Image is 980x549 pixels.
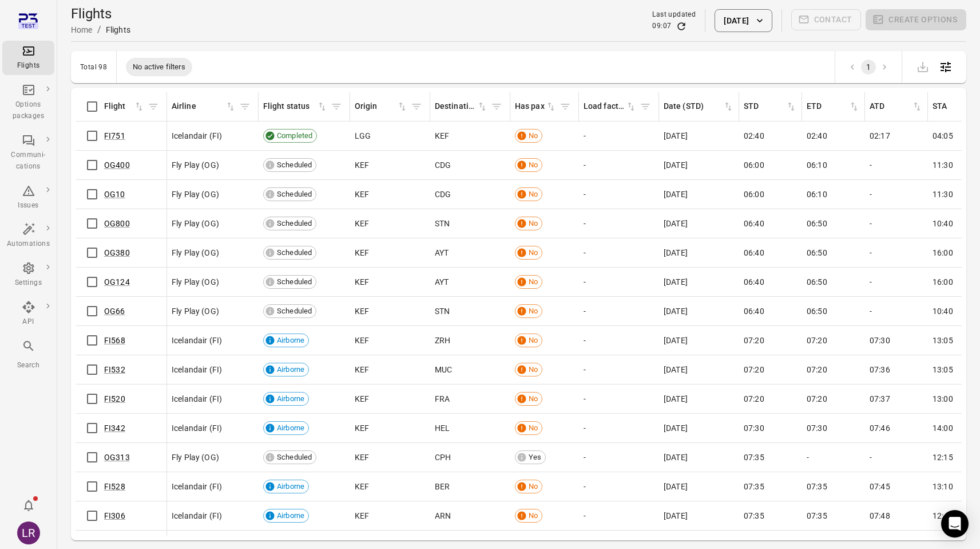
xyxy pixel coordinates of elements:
div: Sort by has pax in ascending order [515,100,557,113]
div: Sort by origin in ascending order [355,100,408,113]
span: 07:20 [807,364,827,375]
span: [DATE] [664,247,688,258]
a: FI751 [104,131,125,140]
span: 14:00 [933,422,953,434]
span: 07:48 [870,510,890,521]
span: KEF [355,305,369,317]
span: 07:35 [744,481,764,492]
div: Flights [7,60,50,72]
span: No [525,510,542,521]
a: OG313 [104,453,130,462]
span: MUC [435,364,452,375]
span: [DATE] [664,276,688,288]
div: Settings [7,277,50,289]
span: AYT [435,276,449,288]
nav: Breadcrumbs [71,23,130,37]
span: KEF [355,247,369,258]
div: Issues [7,200,50,211]
a: OG10 [104,190,125,199]
span: ATD [870,100,923,113]
span: Icelandair (FI) [172,364,222,375]
button: Filter by destination [488,98,505,115]
span: Scheduled [273,452,316,463]
div: Sort by airline in ascending order [172,100,236,113]
button: Filter by load factor [637,98,654,115]
span: 07:37 [870,393,890,405]
span: Fly Play (OG) [172,189,219,200]
span: 07:20 [807,335,827,346]
div: - [870,247,923,258]
span: Airborne [273,393,308,405]
div: - [584,393,654,405]
a: Communi-cations [2,130,54,176]
span: 02:17 [870,130,890,142]
a: OG800 [104,219,130,228]
div: - [807,452,860,463]
span: 07:35 [807,510,827,521]
span: No [525,364,542,375]
span: No [525,247,542,258]
span: 13:00 [933,393,953,405]
div: Sort by ATD in ascending order [870,100,923,113]
span: Has pax [515,100,557,113]
span: Fly Play (OG) [172,452,219,463]
div: - [870,189,923,200]
span: KEF [355,189,369,200]
span: Filter by has pax [557,98,574,115]
span: 06:40 [744,247,764,258]
span: ETD [807,100,860,113]
span: 07:30 [870,335,890,346]
a: Flights [2,41,54,75]
span: 07:20 [744,393,764,405]
div: ETD [807,100,848,113]
div: - [584,159,654,171]
span: Fly Play (OG) [172,247,219,258]
span: Airborne [273,510,308,521]
span: [DATE] [664,335,688,346]
span: No [525,393,542,405]
span: Filter by flight [145,98,162,115]
span: KEF [435,130,449,142]
span: KEF [355,159,369,171]
span: 12:45 [933,510,953,521]
div: - [584,305,654,317]
span: KEF [355,218,369,229]
span: Fly Play (OG) [172,276,219,288]
span: Fly Play (OG) [172,218,219,229]
div: - [584,452,654,463]
span: 02:40 [807,130,827,142]
span: 16:00 [933,276,953,288]
div: Load factor [584,100,625,113]
li: / [97,23,101,37]
div: - [584,189,654,200]
span: [DATE] [664,481,688,492]
a: OG380 [104,248,130,257]
div: - [584,422,654,434]
div: - [584,130,654,142]
div: STD [744,100,785,113]
span: KEF [355,393,369,405]
div: - [870,218,923,229]
a: OG66 [104,307,125,316]
span: 10:40 [933,305,953,317]
a: Settings [2,258,54,292]
span: No [525,189,542,200]
button: page 1 [861,60,876,74]
div: Sort by ETD in ascending order [807,100,860,113]
span: 07:45 [870,481,890,492]
div: Last updated [652,9,696,21]
div: Sort by flight status in ascending order [263,100,328,113]
span: 10:40 [933,218,953,229]
span: No active filters [126,61,192,73]
button: Filter by flight status [328,98,345,115]
a: FI342 [104,423,125,433]
span: Airborne [273,481,308,492]
span: Flight status [263,100,328,113]
span: No [525,481,542,492]
div: Sort by flight in ascending order [104,100,145,113]
span: Scheduled [273,218,316,229]
button: Filter by airline [236,98,253,115]
span: [DATE] [664,452,688,463]
div: - [584,247,654,258]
